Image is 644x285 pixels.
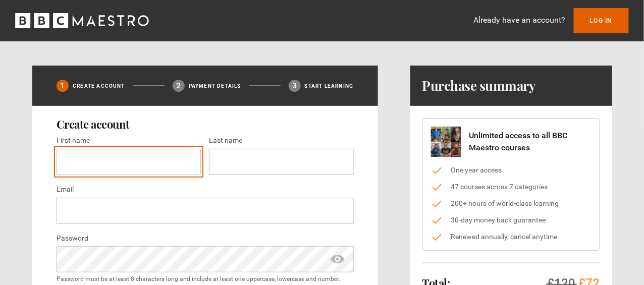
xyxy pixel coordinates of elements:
[431,215,592,225] li: 30-day money back guarantee
[57,118,354,130] h2: Create account
[431,165,592,176] li: One year access
[73,82,125,90] p: Create Account
[209,135,242,147] label: Last name
[474,14,566,26] p: Already have an account?
[305,82,354,90] p: Start learning
[431,232,592,242] li: Renewed annually, cancel anytime
[57,135,90,147] label: First name
[57,274,354,283] small: Password must be at least 8 characters long and include at least one uppercase, lowercase and num...
[431,182,592,192] li: 47 courses across 7 categories
[189,82,241,90] p: Payment details
[422,78,536,94] h1: Purchase summary
[57,233,88,245] label: Password
[330,246,346,272] span: show password
[574,8,629,33] a: Log In
[57,80,69,92] div: 1
[289,80,301,92] div: 3
[431,198,592,209] li: 200+ hours of world-class learning
[57,184,74,196] label: Email
[173,80,185,92] div: 2
[469,130,592,154] p: Unlimited access to all BBC Maestro courses
[15,13,149,28] svg: BBC Maestro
